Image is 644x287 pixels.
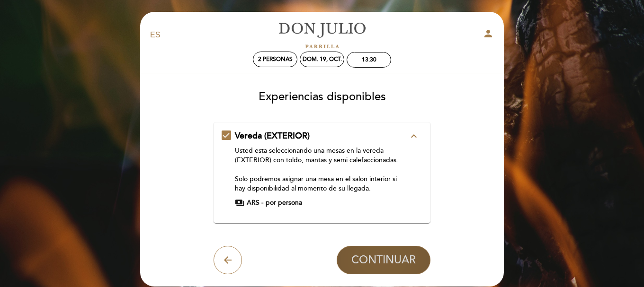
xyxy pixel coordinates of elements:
md-checkbox: Vereda (EXTERIOR) expand_less Usted esta seleccionando una mesas en la vereda (EXTERIOR) con told... [222,130,423,208]
span: por persona [266,198,302,208]
span: Experiencias disponibles [259,90,386,104]
a: [PERSON_NAME] [263,22,381,48]
span: payments [235,198,244,208]
div: dom. 19, oct. [303,56,342,63]
div: 13:30 [362,56,376,63]
span: CONTINUAR [351,253,416,267]
div: Usted esta seleccionando una mesas en la vereda (EXTERIOR) con toldo, mantas y semi calefaccionad... [235,146,409,193]
button: CONTINUAR [337,246,430,274]
i: person [483,28,494,39]
button: expand_less [405,130,422,142]
i: arrow_back [222,254,233,266]
span: 2 personas [258,56,293,63]
span: Vereda (EXTERIOR) [235,130,310,141]
button: person [483,28,494,43]
i: expand_less [408,130,420,142]
button: arrow_back [214,246,242,274]
span: ARS - [247,198,263,208]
